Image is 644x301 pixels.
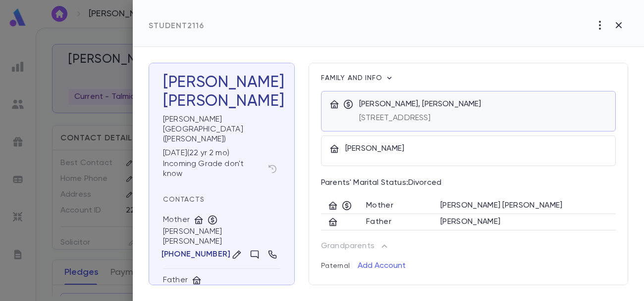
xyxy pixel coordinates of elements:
td: [PERSON_NAME] [437,214,616,230]
p: Parents' Marital Status: Divorced [321,178,616,190]
p: Maternal [321,278,358,294]
p: Paternal [321,254,358,270]
span: Contacts [163,196,205,203]
div: Incoming Grade don't know [163,159,280,179]
div: [PERSON_NAME] [PERSON_NAME] [163,209,280,269]
div: Mother [163,215,190,225]
h3: [PERSON_NAME] [163,73,280,111]
p: [STREET_ADDRESS] [359,113,431,123]
td: Mother [363,198,437,214]
p: [PHONE_NUMBER] [161,250,230,259]
div: [DATE] ( 22 yr 2 mo ) [159,144,280,158]
button: Add Account [358,282,406,298]
div: [PERSON_NAME][GEOGRAPHIC_DATA] ([PERSON_NAME]) [159,111,280,144]
button: [PHONE_NUMBER] [163,250,229,259]
button: Grandparents [321,238,389,254]
p: [PERSON_NAME], [PERSON_NAME] [359,99,481,109]
p: Grandparents [321,241,375,251]
span: Student 2116 [149,22,204,30]
td: Father [363,214,437,230]
div: [PERSON_NAME] [163,92,280,111]
span: Family and info [321,75,384,82]
p: [PERSON_NAME] [345,144,404,154]
td: [PERSON_NAME] [PERSON_NAME] [437,198,616,214]
button: Add Account [358,258,406,274]
div: Father [163,275,188,285]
